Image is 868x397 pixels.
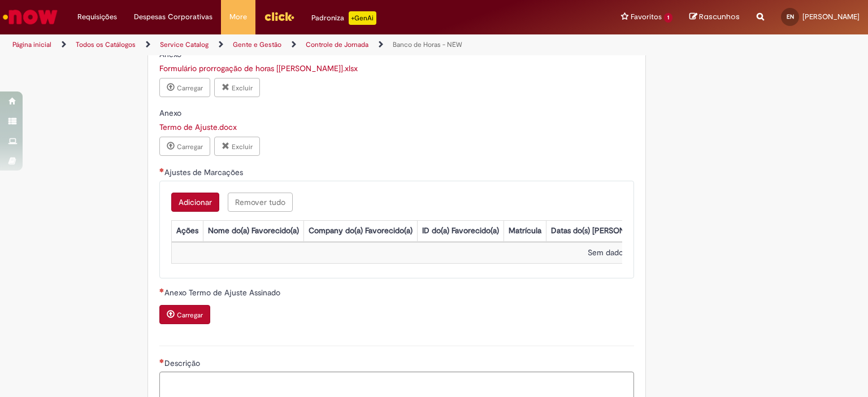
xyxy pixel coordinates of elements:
[664,13,672,23] span: 1
[203,220,303,241] th: Nome do(a) Favorecido(a)
[393,40,462,49] a: Banco de Horas - NEW
[171,193,219,212] button: Add a row for Ajustes de Marcações
[417,220,504,241] th: ID do(a) Favorecido(a)
[77,11,117,23] span: Requisições
[802,12,860,21] span: [PERSON_NAME]
[631,11,662,23] span: Favoritos
[159,305,210,324] button: Carregar anexo de Anexo Termo de Ajuste Assinado Required
[504,220,546,241] th: Matrícula
[349,11,376,25] p: +GenAi
[12,40,51,49] a: Página inicial
[689,12,740,23] a: Rascunhos
[311,11,376,25] div: Padroniza
[159,49,184,59] span: Somente leitura - Anexo
[134,11,212,23] span: Despesas Corporativas
[264,8,294,25] img: click_logo_yellow_360x200.png
[177,311,203,320] small: Carregar
[159,168,164,172] span: Necessários
[159,122,237,132] a: Download de Termo de Ajuste.docx
[229,11,247,23] span: More
[171,220,203,241] th: Ações
[164,358,202,368] span: Descrição
[164,167,245,177] span: Ajustes de Marcações
[233,40,281,49] a: Gente e Gestão
[159,359,164,363] span: Necessários
[699,11,740,22] span: Rascunhos
[164,287,283,298] span: Anexo Termo de Ajuste Assinado
[159,288,164,293] span: Necessários
[1,6,59,28] img: ServiceNow
[160,40,209,49] a: Service Catalog
[76,40,136,49] a: Todos os Catálogos
[546,220,667,241] th: Datas do(s) [PERSON_NAME](s)
[787,13,794,20] span: EN
[8,34,570,55] ul: Trilhas de página
[306,40,368,49] a: Controle de Jornada
[303,220,417,241] th: Company do(a) Favorecido(a)
[159,108,184,118] span: Somente leitura - Anexo
[159,63,358,73] a: Download de Formulário prorrogação de horas [Jornada dobrada].xlsx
